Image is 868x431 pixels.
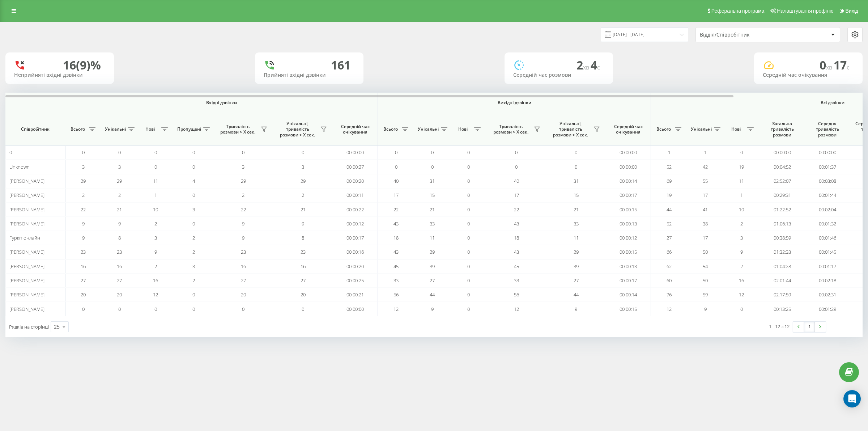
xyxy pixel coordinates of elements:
span: 29 [81,178,86,184]
span: 9 [704,306,707,312]
span: 9 [154,249,157,255]
span: 18 [393,234,399,241]
span: 0 [515,149,518,156]
span: c [847,63,850,71]
span: 56 [514,291,519,298]
span: 0 [467,291,470,298]
td: 00:01:44 [805,188,850,202]
span: 22 [241,206,246,213]
div: Середній час розмови [513,72,604,78]
td: 00:00:12 [606,231,651,245]
span: Унікальні, тривалість розмови > Х сек. [550,121,591,138]
span: 23 [241,249,246,255]
span: Тривалість розмови > Х сек. [217,124,259,135]
span: 16 [241,263,246,270]
span: 23 [81,249,86,255]
span: 22 [514,206,519,213]
span: 4 [591,57,600,73]
span: 69 [667,178,672,184]
td: 00:00:12 [333,217,378,231]
span: 16 [153,277,158,284]
td: 00:00:11 [333,188,378,202]
span: 21 [301,206,306,213]
td: 00:03:08 [805,174,850,188]
span: 29 [117,178,122,184]
span: 27 [241,277,246,284]
span: 0 [118,306,121,312]
span: 1 [740,192,743,198]
span: Середній час очікування [338,124,372,135]
td: 01:06:13 [759,217,805,231]
td: 00:38:59 [759,231,805,245]
div: 16 (9)% [63,58,101,72]
span: 9 [740,249,743,255]
div: Середній час очікування [763,72,854,78]
div: Прийняті вхідні дзвінки [264,72,355,78]
span: 0 [154,149,157,156]
span: Всього [655,126,673,132]
span: 27 [81,277,86,284]
span: [PERSON_NAME] [9,291,44,298]
span: Нові [141,126,159,132]
span: 23 [117,249,122,255]
td: 01:22:52 [759,202,805,216]
td: 01:04:28 [759,259,805,274]
span: 22 [393,206,399,213]
span: 39 [430,263,435,270]
span: 16 [739,277,744,284]
span: 0 [467,178,470,184]
span: 0 [242,306,244,312]
span: 2 [576,57,591,73]
td: 02:17:59 [759,288,805,302]
td: 00:00:00 [333,145,378,160]
span: 42 [703,164,708,170]
span: [PERSON_NAME] [9,277,44,284]
span: 43 [514,249,519,255]
span: 33 [574,220,579,227]
td: 00:00:20 [333,259,378,274]
span: 0 [154,164,157,170]
td: 01:32:33 [759,245,805,259]
td: 00:02:31 [805,288,850,302]
span: Реферальна програма [711,8,765,14]
span: 10 [739,206,744,213]
span: 52 [667,220,672,227]
td: 00:00:15 [606,245,651,259]
span: 9 [82,220,85,227]
td: 00:00:13 [606,259,651,274]
span: 27 [574,277,579,284]
span: 9 [575,306,577,312]
span: 17 [393,192,399,198]
td: 00:00:15 [606,302,651,316]
td: 00:01:32 [805,217,850,231]
td: 00:00:27 [333,160,378,174]
span: [PERSON_NAME] [9,263,44,270]
td: 02:01:44 [759,274,805,288]
span: [PERSON_NAME] [9,249,44,255]
span: 16 [301,263,306,270]
span: Вихід [846,8,858,14]
span: хв [583,63,591,71]
span: Нові [727,126,745,132]
td: 00:04:52 [759,160,805,174]
span: Співробітник [12,126,59,132]
span: 40 [393,178,399,184]
span: Тривалість розмови > Х сек. [490,124,532,135]
span: 20 [81,291,86,298]
span: Нові [454,126,472,132]
td: 00:00:14 [606,174,651,188]
td: 00:00:13 [606,217,651,231]
span: 29 [241,178,246,184]
span: 0 [740,149,743,156]
span: 33 [430,220,435,227]
span: 0 [192,164,195,170]
span: 38 [703,220,708,227]
span: Unknown [9,164,30,170]
span: 0 [467,220,470,227]
span: 50 [703,277,708,284]
span: 43 [514,220,519,227]
span: 3 [192,206,195,213]
td: 00:00:00 [606,160,651,174]
td: 00:13:25 [759,302,805,316]
span: 33 [393,277,399,284]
